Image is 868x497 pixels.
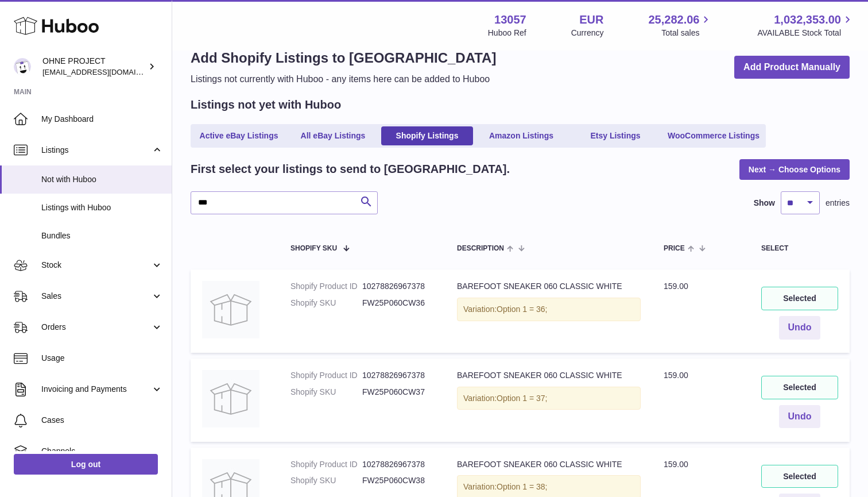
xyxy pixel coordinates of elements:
[42,56,146,78] div: OHNE PROJECT
[774,12,841,28] span: 1,032,353.00
[41,415,163,426] span: Cases
[761,465,838,488] div: Selected
[41,384,151,395] span: Invoicing and Payments
[41,202,163,213] span: Listings with Huboo
[457,298,641,321] div: Variation:
[41,145,151,156] span: Listings
[290,298,362,309] dt: Shopify SKU
[761,287,838,310] div: Selected
[362,281,434,292] dd: 10278826967378
[761,245,838,252] div: Select
[571,28,604,38] div: Currency
[457,281,641,292] div: BAREFOOT SNEAKER 060 CLASSIC WHITE
[41,230,163,241] span: Bundles
[754,198,775,209] label: Show
[41,353,163,364] span: Usage
[664,282,688,291] span: 159.00
[664,245,685,252] span: Price
[287,126,379,145] a: All eBay Listings
[202,281,259,338] img: no-photo.jpg
[362,370,434,381] dd: 10278826967378
[41,114,163,125] span: My Dashboard
[290,370,362,381] dt: Shopify Product ID
[664,460,688,469] span: 159.00
[488,28,526,38] div: Huboo Ref
[826,198,850,209] span: entries
[457,370,641,381] div: BAREFOOT SNEAKER 060 CLASSIC WHITE
[494,12,526,28] strong: 13057
[191,97,341,113] h2: Listings not yet with Huboo
[14,58,31,75] img: support@ohneproject.com
[497,394,547,403] span: Option 1 = 37;
[569,126,661,145] a: Etsy Listings
[191,49,496,67] h1: Add Shopify Listings to [GEOGRAPHIC_DATA]
[457,459,641,470] div: BAREFOOT SNEAKER 060 CLASSIC WHITE
[664,371,688,380] span: 159.00
[41,291,151,302] span: Sales
[457,245,504,252] span: Description
[497,482,547,491] span: Option 1 = 38;
[202,370,259,427] img: no-photo.jpg
[290,245,337,252] span: Shopify SKU
[757,28,854,38] span: AVAILABLE Stock Total
[779,316,821,340] button: Undo
[41,446,163,457] span: Channels
[497,305,547,314] span: Option 1 = 36;
[42,67,169,76] span: [EMAIL_ADDRESS][DOMAIN_NAME]
[290,475,362,486] dt: Shopify SKU
[475,126,567,145] a: Amazon Listings
[757,12,854,38] a: 1,032,353.00 AVAILABLE Stock Total
[290,459,362,470] dt: Shopify Product ID
[362,387,434,398] dd: FW25P060CW37
[41,322,151,333] span: Orders
[381,126,473,145] a: Shopify Listings
[193,126,285,145] a: Active eBay Listings
[734,56,850,79] a: Add Product Manually
[191,161,510,177] h2: First select your listings to send to [GEOGRAPHIC_DATA].
[290,387,362,398] dt: Shopify SKU
[191,73,496,86] p: Listings not currently with Huboo - any items here can be added to Huboo
[664,126,764,145] a: WooCommerce Listings
[579,12,603,28] strong: EUR
[362,475,434,486] dd: FW25P060CW38
[362,298,434,309] dd: FW25P060CW36
[290,281,362,292] dt: Shopify Product ID
[14,454,158,475] a: Log out
[41,174,163,185] span: Not with Huboo
[41,260,151,271] span: Stock
[761,376,838,399] div: Selected
[648,12,712,38] a: 25,282.06 Total sales
[739,159,850,180] a: Next → Choose Options
[362,459,434,470] dd: 10278826967378
[779,405,821,429] button: Undo
[457,387,641,410] div: Variation:
[661,28,712,38] span: Total sales
[648,12,699,28] span: 25,282.06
